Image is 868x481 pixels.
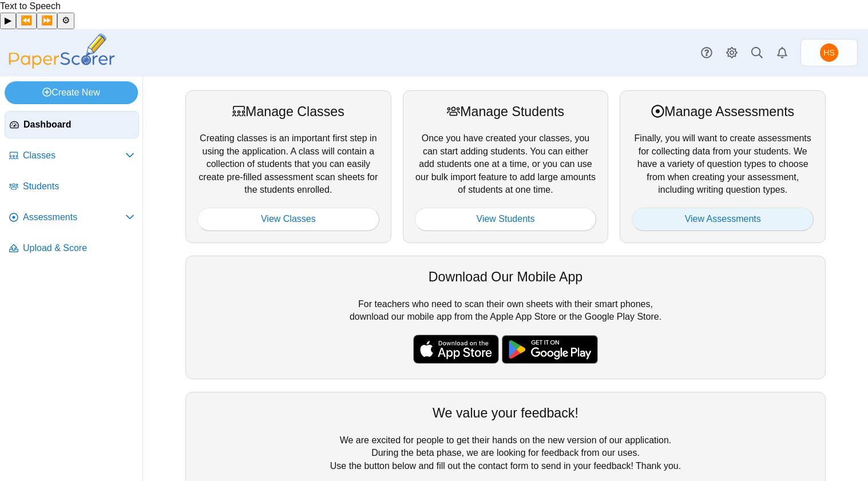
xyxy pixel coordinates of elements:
[770,40,795,65] a: Alerts
[5,142,139,169] a: Classes
[403,90,609,243] div: Once you have created your classes, you can start adding students. You can either add students on...
[413,335,499,363] img: apple-store-badge.svg
[800,39,858,66] a: Howard Stanger
[197,208,379,230] a: View Classes
[197,404,814,422] div: We value your feedback!
[23,242,134,255] span: Upload & Score
[5,34,119,69] img: PaperScorer
[5,234,139,262] a: Upload & Score
[23,211,125,224] span: Assessments
[415,208,597,230] a: View Students
[823,49,834,57] span: Howard Stanger
[5,61,119,70] a: PaperScorer
[5,204,139,231] a: Assessments
[16,13,37,29] button: Previous
[197,102,379,121] div: Manage Classes
[185,256,826,379] div: For teachers who need to scan their own sheets with their smart phones, download our mobile app f...
[57,13,74,29] button: Settings
[5,173,139,200] a: Students
[820,43,838,62] span: Howard Stanger
[415,102,597,121] div: Manage Students
[37,13,57,29] button: Forward
[632,208,814,230] a: View Assessments
[5,81,138,104] a: Create New
[5,111,139,138] a: Dashboard
[185,90,391,243] div: Creating classes is an important first step in using the application. A class will contain a coll...
[502,335,598,364] img: google-play-badge.png
[632,102,814,121] div: Manage Assessments
[23,180,134,193] span: Students
[197,268,814,286] div: Download Our Mobile App
[620,90,826,243] div: Finally, you will want to create assessments for collecting data from your students. We have a va...
[23,118,134,131] span: Dashboard
[23,149,125,162] span: Classes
